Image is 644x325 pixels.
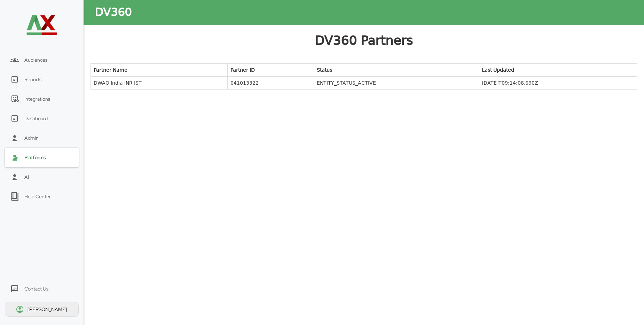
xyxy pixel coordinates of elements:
div: Reports [24,76,41,83]
div: Help Center [24,193,51,200]
td: DWAO India INR IST [91,77,228,90]
div: AI [24,174,29,180]
th: Last Updated [479,64,637,77]
th: Status [314,64,479,77]
div: [PERSON_NAME] [28,306,68,312]
div: Dashboard [24,115,48,122]
div: Admin [24,135,39,141]
div: DV360 [95,5,132,21]
th: Partner ID [227,64,314,77]
div: Integrations [24,96,50,102]
td: ENTITY_STATUS_ACTIVE [314,77,479,90]
td: 641013322 [227,77,314,90]
div: Contact Us [24,286,48,292]
td: [DATE]T09:14:08.690Z [479,77,637,90]
h2: DV360 Partners [315,32,413,49]
span: Audiences [24,57,47,63]
th: Partner Name [91,64,228,77]
div: Platforms [24,154,46,161]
